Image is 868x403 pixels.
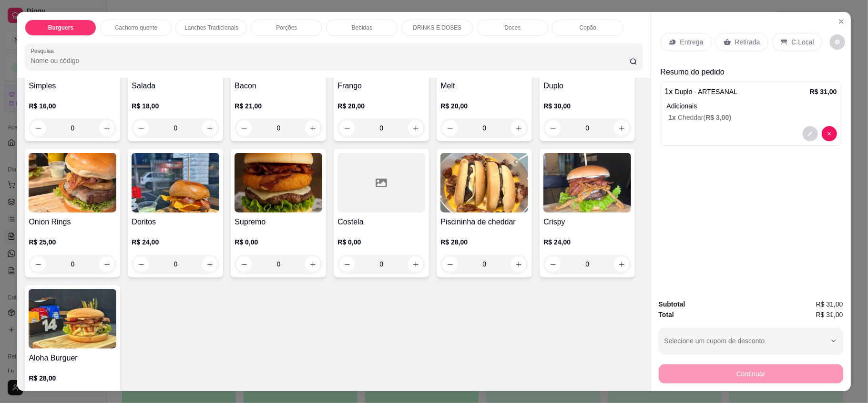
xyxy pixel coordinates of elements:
[665,86,738,97] p: 1 x
[132,80,219,92] h4: Salada
[822,126,837,141] button: decrease-product-quantity
[337,80,425,92] h4: Frango
[29,80,116,92] h4: Simples
[235,153,322,212] img: product-image
[440,237,528,247] p: R$ 28,00
[132,101,219,111] p: R$ 18,00
[543,80,631,92] h4: Duplo
[543,101,631,111] p: R$ 30,00
[830,34,845,50] button: decrease-product-quantity
[543,153,631,212] img: product-image
[661,66,841,78] p: Resumo do pedido
[132,216,219,228] h4: Doritos
[440,101,528,111] p: R$ 20,00
[659,300,685,308] strong: Subtotal
[276,24,297,32] p: Porções
[803,126,818,141] button: decrease-product-quantity
[115,24,157,32] p: Cachorro quente
[31,56,629,65] input: Pesquisa
[810,87,837,96] p: R$ 31,00
[816,299,843,309] span: R$ 31,00
[29,153,116,212] img: product-image
[659,328,843,354] button: Selecione um cupom de desconto
[580,24,596,32] p: Copão
[504,24,521,32] p: Doces
[669,114,678,121] span: 1 x
[184,24,238,32] p: Lanches Tradicionais
[440,153,528,212] img: product-image
[352,24,372,32] p: Bebidas
[440,80,528,92] h4: Melt
[413,24,461,32] p: DRINKS E DOSES
[29,237,116,247] p: R$ 25,00
[735,37,760,47] p: Retirada
[669,113,837,122] p: Cheddar (
[667,101,837,111] p: Adicionais
[29,289,116,349] img: product-image
[48,24,73,32] p: Burguers
[675,88,737,95] span: Duplo - ARTESANAL
[337,216,425,228] h4: Costela
[29,373,116,383] p: R$ 28,00
[132,153,219,212] img: product-image
[337,237,425,247] p: R$ 0,00
[31,47,57,55] label: Pesquisa
[235,237,322,247] p: R$ 0,00
[834,14,849,29] button: Close
[235,216,322,228] h4: Supremo
[792,37,814,47] p: C.Local
[543,237,631,247] p: R$ 24,00
[235,101,322,111] p: R$ 21,00
[705,114,731,121] span: R$ 3,00 )
[337,101,425,111] p: R$ 20,00
[132,237,219,247] p: R$ 24,00
[29,216,116,228] h4: Onion Rings
[816,309,843,320] span: R$ 31,00
[440,216,528,228] h4: Piscininha de cheddar
[543,216,631,228] h4: Crispy
[29,352,116,364] h4: Aloha Burguer
[680,37,704,47] p: Entrega
[235,80,322,92] h4: Bacon
[29,101,116,111] p: R$ 16,00
[659,311,674,318] strong: Total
